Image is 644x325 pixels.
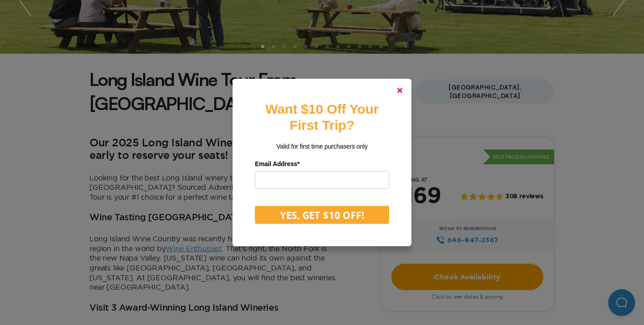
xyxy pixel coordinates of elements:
span: Valid for first time purchasers only [276,143,368,150]
a: Close [389,80,411,101]
span: Required [297,160,300,167]
button: YES, GET $10 OFF! [255,206,389,224]
strong: Want $10 Off Your First Trip? [265,102,378,133]
label: Email Address [255,157,389,171]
